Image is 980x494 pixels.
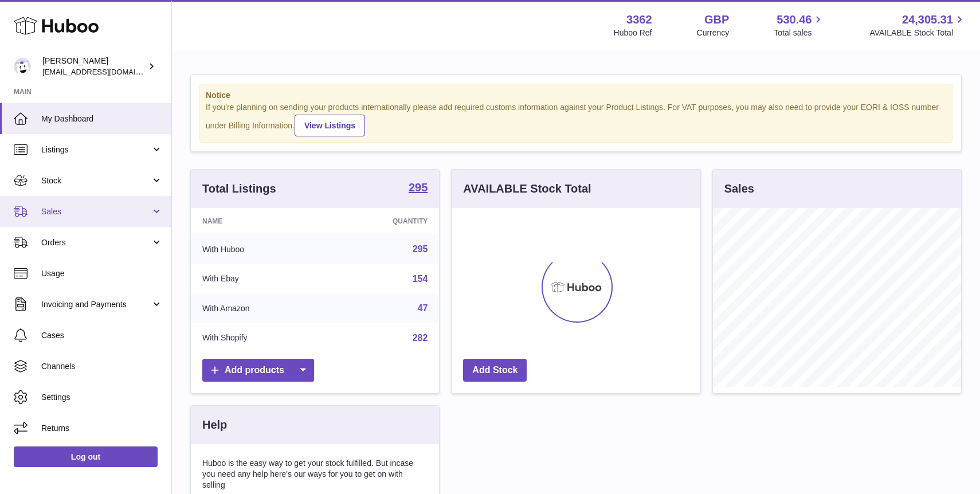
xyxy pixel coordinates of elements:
span: Stock [41,175,151,186]
strong: 295 [409,182,428,193]
span: 24,305.31 [902,12,953,28]
strong: GBP [704,12,729,28]
div: [PERSON_NAME] [42,56,146,77]
td: With Ebay [191,264,327,294]
span: [EMAIL_ADDRESS][DOMAIN_NAME] [42,67,168,76]
a: 295 [413,244,428,254]
a: 530.46 Total sales [774,12,825,38]
h3: Sales [724,181,754,197]
span: Listings [41,144,151,155]
span: Orders [41,237,151,248]
h3: Help [202,417,227,433]
span: Usage [41,268,163,279]
span: Channels [41,361,163,372]
td: With Shopify [191,323,327,353]
td: With Amazon [191,293,327,323]
a: 154 [413,274,428,284]
th: Name [191,208,327,234]
a: 47 [418,303,428,313]
a: View Listings [295,115,365,136]
strong: 3362 [626,12,652,28]
a: 282 [413,333,428,343]
span: Invoicing and Payments [41,299,151,310]
a: 24,305.31 AVAILABLE Stock Total [869,12,966,38]
a: Add Stock [463,359,527,382]
td: With Huboo [191,234,327,264]
h3: AVAILABLE Stock Total [463,181,591,197]
p: Huboo is the easy way to get your stock fulfilled. But incase you need any help here's our ways f... [202,458,428,491]
span: Settings [41,392,163,403]
a: Log out [14,446,158,467]
a: Add products [202,359,314,382]
th: Quantity [327,208,439,234]
span: Returns [41,423,163,434]
span: 530.46 [777,12,812,28]
span: AVAILABLE Stock Total [869,28,966,38]
div: If you're planning on sending your products internationally please add required customs informati... [206,102,946,136]
span: My Dashboard [41,113,163,124]
h3: Total Listings [202,181,276,197]
div: Huboo Ref [614,28,652,38]
div: Currency [697,28,730,38]
strong: Notice [206,90,946,101]
span: Total sales [774,28,825,38]
a: 295 [409,182,428,195]
img: sales@gamesconnection.co.uk [14,58,31,75]
span: Sales [41,206,151,217]
span: Cases [41,330,163,341]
